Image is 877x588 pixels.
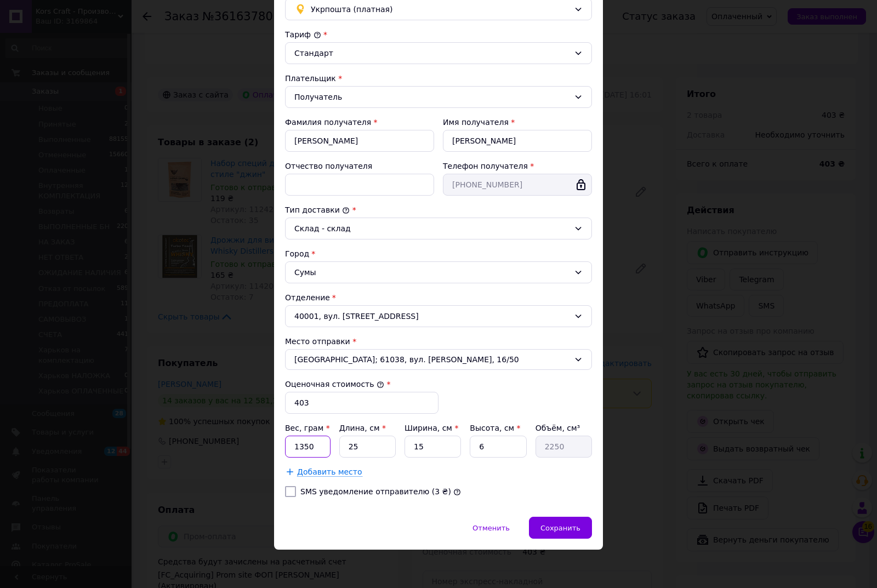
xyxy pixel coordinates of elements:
[294,222,570,235] div: Склад - склад
[285,73,592,84] div: Плательщик
[297,467,362,477] span: Добавить место
[285,424,330,432] label: Вес, грам
[294,354,570,365] span: [GEOGRAPHIC_DATA]; 61038, вул. [PERSON_NAME], 16/50
[470,424,520,432] label: Высота, см
[405,424,458,432] label: Ширина, см
[285,29,592,40] div: Тариф
[311,3,570,15] span: Укрпошта (платная)
[443,162,528,170] label: Телефон получателя
[443,174,592,196] input: +380
[285,292,592,303] div: Отделение
[540,524,580,532] span: Сохранить
[472,524,510,532] span: Отменить
[294,91,570,103] div: Получатель
[285,248,592,259] div: Город
[285,204,592,215] div: Тип доставки
[285,162,372,170] label: Отчество получателя
[285,261,592,283] div: Сумы
[339,424,386,432] label: Длина, см
[285,380,384,389] label: Оценочная стоимость
[536,423,592,433] div: Объём, см³
[285,305,592,327] div: 40001, вул. [STREET_ADDRESS]
[443,118,509,127] label: Имя получателя
[285,118,371,127] label: Фамилия получателя
[285,336,592,347] div: Место отправки
[300,487,451,496] label: SMS уведомление отправителю (3 ₴)
[294,47,570,59] div: Стандарт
